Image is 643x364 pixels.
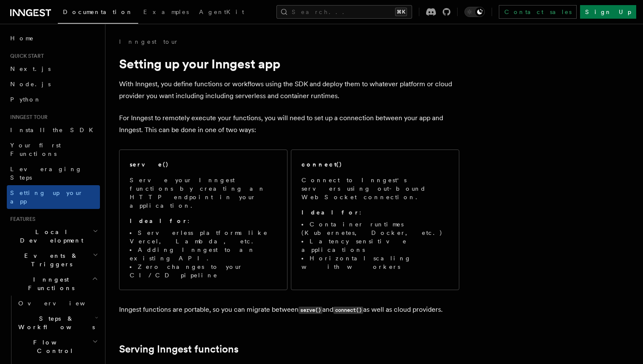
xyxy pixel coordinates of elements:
[7,76,100,92] a: Node.js
[15,311,100,335] button: Steps & Workflows
[7,228,93,245] span: Local Development
[130,217,188,224] strong: Ideal for
[7,248,100,272] button: Events & Triggers
[18,300,106,307] span: Overview
[7,275,92,292] span: Inngest Functions
[10,34,34,42] span: Home
[7,61,100,76] a: Next.js
[7,92,100,107] a: Python
[291,150,459,290] a: connect()Connect to Inngest's servers using out-bound WebSocket connection.Ideal for:Container ru...
[130,160,169,169] h2: serve()
[199,8,244,15] span: AgentKit
[130,176,277,210] p: Serve your Inngest functions by creating an HTTP endpoint in your application.
[302,176,449,201] p: Connect to Inngest's servers using out-bound WebSocket connection.
[10,189,83,205] span: Setting up your app
[10,127,98,133] span: Install the SDK
[138,3,194,23] a: Examples
[276,5,412,19] button: Search...⌘K
[7,31,100,46] a: Home
[10,65,51,72] span: Next.js
[7,272,100,296] button: Inngest Functions
[7,122,100,138] a: Install the SDK
[119,78,459,102] p: With Inngest, you define functions or workflows using the SDK and deploy them to whatever platfor...
[302,160,342,169] h2: connect()
[130,245,277,262] li: Adding Inngest to an existing API.
[302,208,449,217] p: :
[7,224,100,248] button: Local Development
[302,254,449,271] li: Horizontal scaling with workers
[302,209,359,216] strong: Ideal for
[299,307,322,314] code: serve()
[63,8,133,15] span: Documentation
[333,307,363,314] code: connect()
[119,304,459,316] p: Inngest functions are portable, so you can migrate between and as well as cloud providers.
[10,96,41,103] span: Python
[194,3,249,23] a: AgentKit
[10,142,61,157] span: Your first Functions
[119,343,239,355] a: Serving Inngest functions
[7,251,93,268] span: Events & Triggers
[395,8,407,16] kbd: ⌘K
[7,185,100,209] a: Setting up your app
[119,56,459,71] h1: Setting up your Inngest app
[58,3,138,24] a: Documentation
[7,138,100,161] a: Your first Functions
[7,53,44,59] span: Quick start
[464,7,485,17] button: Toggle dark mode
[119,37,179,46] a: Inngest tour
[7,114,48,121] span: Inngest tour
[119,150,287,290] a: serve()Serve your Inngest functions by creating an HTTP endpoint in your application.Ideal for:Se...
[499,5,577,19] a: Contact sales
[10,81,51,87] span: Node.js
[15,338,92,355] span: Flow Control
[130,262,277,279] li: Zero changes to your CI/CD pipeline
[119,112,459,136] p: For Inngest to remotely execute your functions, you will need to set up a connection between your...
[130,217,277,225] p: :
[7,216,35,223] span: Features
[15,335,100,358] button: Flow Control
[15,314,95,331] span: Steps & Workflows
[130,229,277,245] li: Serverless platforms like Vercel, Lambda, etc.
[15,296,100,311] a: Overview
[302,237,449,254] li: Latency sensitive applications
[7,161,100,185] a: Leveraging Steps
[302,220,449,237] li: Container runtimes (Kubernetes, Docker, etc.)
[143,8,189,15] span: Examples
[580,5,636,19] a: Sign Up
[10,166,82,181] span: Leveraging Steps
